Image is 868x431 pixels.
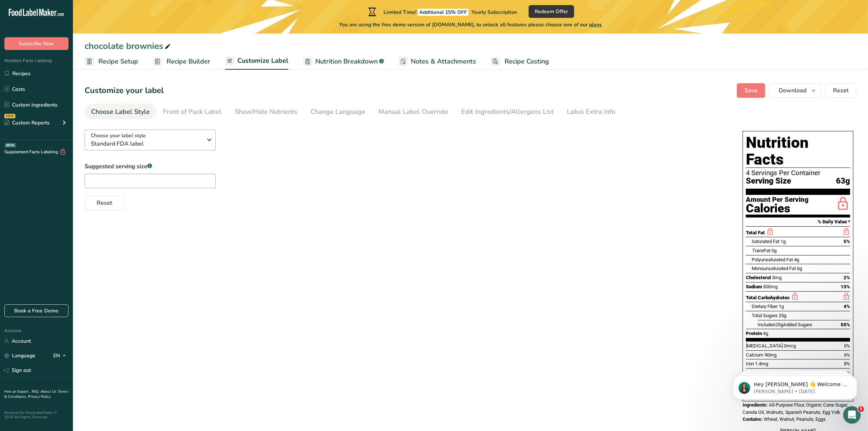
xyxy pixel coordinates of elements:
[744,86,758,95] span: Save
[461,107,554,117] div: Edit Ingredients/Allergens List
[746,295,790,300] span: Total Carbohydrates
[758,322,812,327] span: Includes Added Sugars
[771,248,776,253] span: 0g
[743,416,763,422] span: Contains:
[91,107,150,117] div: Choose Label Style
[418,9,468,16] span: Additional 15% OFF
[746,134,850,168] h1: Nutrition Facts
[91,132,146,139] span: Choose your label style
[339,21,602,28] span: You are using the free demo version of [DOMAIN_NAME], to unlock all features please choose one of...
[311,107,365,117] div: Change Language
[167,57,210,66] span: Recipe Builder
[746,352,763,358] span: Calcium
[775,322,783,327] span: 25g
[797,266,802,271] span: 6g
[743,402,848,415] span: All-Purpose Flour, Organic Cane Sugar, Canola Oil, Walnuts, Spanish Peanuts, Egg Yolk
[784,343,796,349] span: 0mcg
[97,199,112,207] span: Reset
[303,53,384,70] a: Nutrition Breakdown
[841,322,850,327] span: 50%
[746,218,850,226] section: % Daily Value *
[85,162,216,171] label: Suggested serving size
[4,389,30,394] a: Hire an Expert .
[4,389,68,399] a: Terms & Conditions .
[779,86,806,95] span: Download
[746,343,783,349] span: [MEDICAL_DATA]
[85,130,216,150] button: Choose your label style Standard FDA label
[529,5,574,18] button: Redeem Offer
[763,284,778,289] span: 300mg
[858,406,864,412] span: 5
[833,86,849,95] span: Reset
[779,313,786,318] span: 25g
[843,406,861,424] iframe: Intercom live chat
[752,313,778,318] span: Total Sugars
[237,56,288,66] span: Customize Label
[85,85,164,97] h1: Customize your label
[398,53,476,70] a: Notes & Attachments
[825,83,856,98] button: Reset
[4,411,69,419] div: Powered By FoodLabelMaker © 2025 All Rights Reserved
[764,352,776,358] span: 90mg
[746,196,809,203] div: Amount Per Serving
[737,83,765,98] button: Save
[764,416,826,422] span: Wheat, Walnut, Peanuts, Eggs
[315,57,378,66] span: Nutrition Breakdown
[589,21,602,28] span: plans
[746,230,765,235] span: Total Fat
[225,53,288,70] a: Customize Label
[378,107,448,117] div: Manual Label Override
[98,57,138,66] span: Recipe Setup
[411,57,476,66] span: Notes & Attachments
[722,360,868,411] iframe: Intercom notifications message
[752,248,770,253] span: Fat
[770,83,821,98] button: Download
[844,343,850,349] span: 0%
[746,177,791,186] span: Serving Size
[763,331,768,336] span: 4g
[794,257,799,262] span: 4g
[471,9,517,16] span: Yearly Subscription
[85,39,172,53] div: chocolate brownies
[779,304,784,309] span: 1g
[746,203,809,214] div: Calories
[4,304,69,317] a: Book a Free Demo
[746,284,762,289] span: Sodium
[491,53,549,70] a: Recipe Costing
[535,8,568,15] span: Redeem Offer
[844,275,850,280] span: 2%
[4,349,35,362] a: Language
[32,389,40,394] a: FAQ .
[752,257,793,262] span: Polyunsaturated Fat
[40,389,58,394] a: About Us .
[19,40,54,47] span: Subscribe Now
[567,107,615,117] div: Label Extra Info
[4,119,50,127] div: Custom Reports
[772,275,782,280] span: 5mg
[752,239,779,244] span: Saturated Fat
[841,284,850,289] span: 13%
[4,37,69,50] button: Subscribe Now
[746,275,771,280] span: Cholesterol
[28,394,51,399] a: Privacy Policy
[53,351,69,360] div: EN
[85,53,138,70] a: Recipe Setup
[752,266,796,271] span: Monounsaturated Fat
[85,196,124,210] button: Reset
[4,114,15,118] div: NEW
[844,352,850,358] span: 6%
[235,107,297,117] div: Show/Hide Nutrients
[367,7,517,16] div: Limited Time!
[746,169,850,177] div: 4 Servings Per Container
[844,239,850,244] span: 5%
[163,107,222,117] div: Front of Pack Label
[844,304,850,309] span: 4%
[781,239,786,244] span: 1g
[153,53,210,70] a: Recipe Builder
[836,177,850,186] span: 63g
[746,331,762,336] span: Protein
